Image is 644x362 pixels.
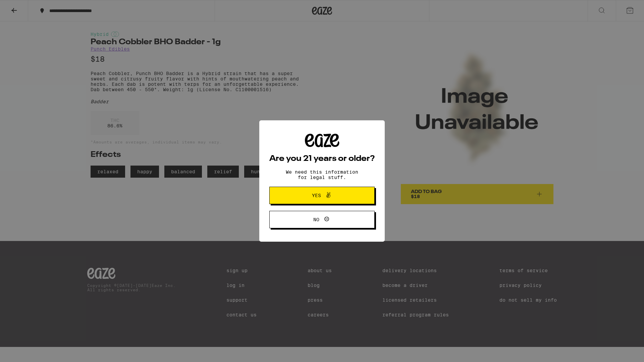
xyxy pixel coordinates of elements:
[313,217,319,222] span: No
[269,187,375,204] button: Yes
[312,193,321,198] span: Yes
[280,169,364,180] p: We need this information for legal stuff.
[269,211,375,228] button: No
[269,155,375,163] h2: Are you 21 years or older?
